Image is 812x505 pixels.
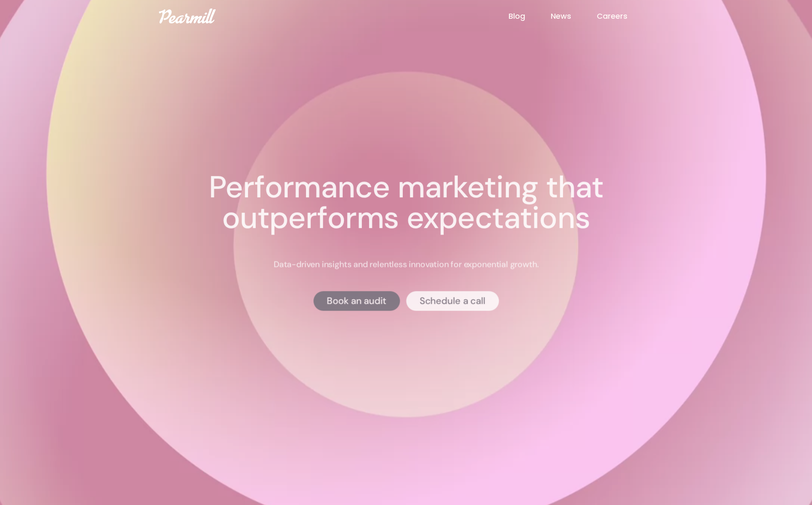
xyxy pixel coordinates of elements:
a: Blog [509,11,551,22]
h1: Performance marketing that outperforms expectations [162,172,649,233]
a: Careers [597,11,653,22]
p: Data-driven insights and relentless innovation for exponential growth. [274,259,539,270]
img: Pearmill logo [159,9,216,23]
a: Book an audit [313,291,400,311]
a: Schedule a call [406,291,499,311]
a: News [551,11,597,22]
